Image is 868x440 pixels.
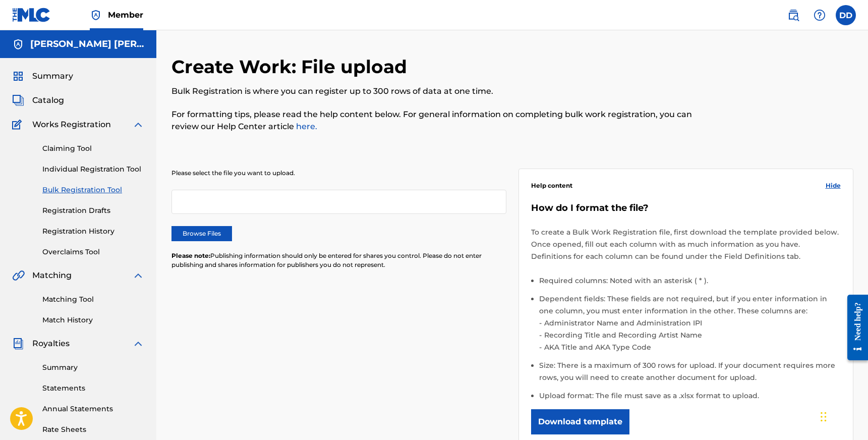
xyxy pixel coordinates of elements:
[787,9,799,21] img: search
[12,8,51,22] img: MLC Logo
[42,362,144,373] a: Summary
[32,119,111,131] span: Works Registration
[12,94,64,106] a: CatalogCatalog
[171,226,232,241] label: Browse Files
[32,338,70,350] span: Royalties
[42,315,144,325] a: Match History
[171,56,412,78] h2: Create Work: File upload
[42,294,144,305] a: Matching Tool
[809,5,830,25] div: Help
[542,329,841,341] li: Recording Title and Recording Artist Name
[42,205,144,216] a: Registration Drafts
[132,269,144,282] img: expand
[171,169,506,178] p: Please select the file you want to upload.
[840,287,868,368] iframe: Resource Center
[539,359,841,390] li: Size: There is a maximum of 300 rows for upload. If your document requires more rows, you will ne...
[171,252,210,259] span: Please note:
[42,424,144,435] a: Rate Sheets
[12,119,25,131] img: Works Registration
[30,38,144,50] h5: DEADRICK RYDELL DOUGLAS
[42,383,144,394] a: Statements
[42,247,144,257] a: Overclaims Tool
[826,181,841,190] span: Hide
[836,5,856,25] div: User Menu
[783,5,803,25] a: Public Search
[171,251,506,269] p: Publishing information should only be entered for shares you control. Please do not enter publish...
[539,274,841,293] li: Required columns: Noted with an asterisk ( * ).
[12,70,24,82] img: Summary
[90,9,102,21] img: Top Rightsholder
[821,402,827,432] div: Drag
[32,70,73,82] span: Summary
[42,185,144,195] a: Bulk Registration Tool
[539,390,841,402] li: Upload format: The file must save as a .xlsx format to upload.
[814,9,826,21] img: help
[539,293,841,359] li: Dependent fields: These fields are not required, but if you enter information in one column, you ...
[542,317,841,329] li: Administrator Name and Administration IPI
[132,119,144,131] img: expand
[818,392,868,440] iframe: Chat Widget
[42,404,144,414] a: Annual Statements
[542,341,841,353] li: AKA Title and AKA Type Code
[42,226,144,237] a: Registration History
[12,338,24,350] img: Royalties
[171,85,697,97] p: Bulk Registration is where you can register up to 300 rows of data at one time.
[531,202,841,214] h5: How do I format the file?
[12,94,24,106] img: Catalog
[42,164,144,175] a: Individual Registration Tool
[108,9,143,21] span: Member
[531,181,572,190] span: Help content
[531,409,629,434] button: Download template
[531,226,841,262] p: To create a Bulk Work Registration file, first download the template provided below. Once opened,...
[32,269,72,282] span: Matching
[12,70,73,82] a: SummarySummary
[12,269,25,282] img: Matching
[42,143,144,154] a: Claiming Tool
[171,108,697,133] p: For formatting tips, please read the help content below. For general information on completing bu...
[12,38,24,50] img: Accounts
[294,122,317,131] a: here.
[132,338,144,350] img: expand
[32,94,64,106] span: Catalog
